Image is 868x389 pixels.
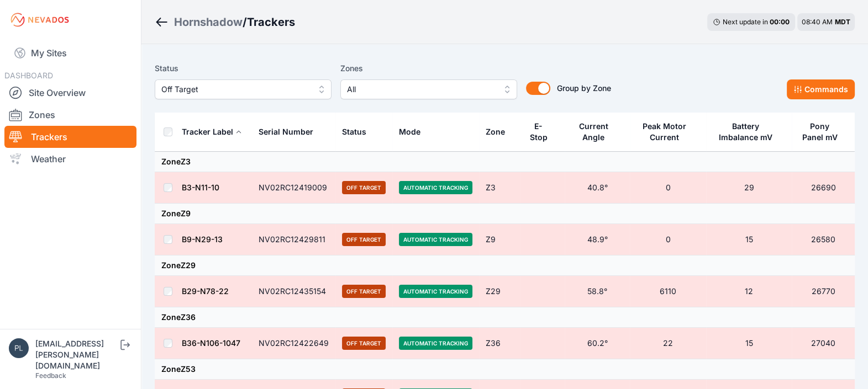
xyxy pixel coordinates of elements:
td: NV02RC12422649 [252,328,335,359]
span: Off Target [342,181,386,194]
div: Tracker Label [182,126,233,137]
button: All [340,79,517,99]
span: Off Target [342,285,386,298]
td: 6110 [630,276,707,307]
td: 58.8° [565,276,629,307]
span: All [347,83,495,96]
button: Zone [486,119,514,145]
td: 48.9° [565,224,629,255]
div: [EMAIL_ADDRESS][PERSON_NAME][DOMAIN_NAME] [35,338,118,371]
img: plsmith@sundt.com [9,338,29,358]
a: My Sites [4,40,136,66]
td: 26770 [792,276,855,307]
button: Serial Number [259,119,322,145]
span: Off Target [161,83,309,96]
td: 0 [630,224,707,255]
h3: Trackers [247,14,295,30]
span: Off Target [342,337,386,350]
span: MDT [835,18,850,26]
a: Feedback [35,371,66,380]
td: Z36 [479,328,520,359]
td: 27040 [792,328,855,359]
div: Serial Number [259,126,313,137]
td: 15 [706,224,792,255]
span: Automatic Tracking [399,233,472,246]
span: Off Target [342,233,386,246]
a: B3-N11-10 [182,183,219,192]
button: Mode [399,119,429,145]
td: NV02RC12419009 [252,172,335,204]
button: Battery Imbalance mV [713,113,785,151]
td: 12 [706,276,792,307]
span: Automatic Tracking [399,181,472,194]
a: B36-N106-1047 [182,338,240,348]
div: Status [342,126,366,137]
a: B29-N78-22 [182,286,229,296]
span: Automatic Tracking [399,285,472,298]
button: E-Stop [527,113,558,151]
td: 26580 [792,224,855,255]
td: 60.2° [565,328,629,359]
div: Zone [486,126,505,137]
span: 08:40 AM [802,18,833,26]
a: Zones [4,104,136,126]
button: Pony Panel mV [798,113,848,151]
button: Commands [787,79,855,99]
a: Weather [4,148,136,170]
td: Zone Z53 [155,359,855,380]
div: 00 : 00 [770,18,790,26]
td: Zone Z36 [155,307,855,328]
button: Status [342,119,375,145]
td: 40.8° [565,172,629,204]
nav: Breadcrumb [155,8,295,36]
span: Next update in [723,18,768,26]
td: Z3 [479,172,520,204]
div: Battery Imbalance mV [713,121,777,143]
a: B9-N29-13 [182,235,223,244]
td: NV02RC12429811 [252,224,335,255]
div: E-Stop [527,121,550,143]
td: 0 [630,172,707,204]
img: Nevados [9,11,71,29]
span: / [243,14,247,30]
span: Automatic Tracking [399,337,472,350]
span: DASHBOARD [4,71,53,80]
div: Current Angle [571,121,615,143]
td: Zone Z29 [155,255,855,276]
label: Status [155,62,332,75]
a: Site Overview [4,82,136,104]
button: Tracker Label [182,119,242,145]
div: Mode [399,126,420,137]
td: Z9 [479,224,520,255]
td: NV02RC12435154 [252,276,335,307]
td: Zone Z9 [155,204,855,224]
button: Off Target [155,79,332,99]
a: Hornshadow [174,14,243,30]
td: 26690 [792,172,855,204]
button: Peak Motor Current [636,113,700,151]
td: 22 [630,328,707,359]
td: Z29 [479,276,520,307]
button: Current Angle [571,113,623,151]
label: Zones [340,62,517,75]
td: 29 [706,172,792,204]
a: Trackers [4,126,136,148]
div: Pony Panel mV [798,121,841,143]
span: Group by Zone [557,83,611,93]
td: 15 [706,328,792,359]
td: Zone Z3 [155,152,855,172]
div: Peak Motor Current [636,121,693,143]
